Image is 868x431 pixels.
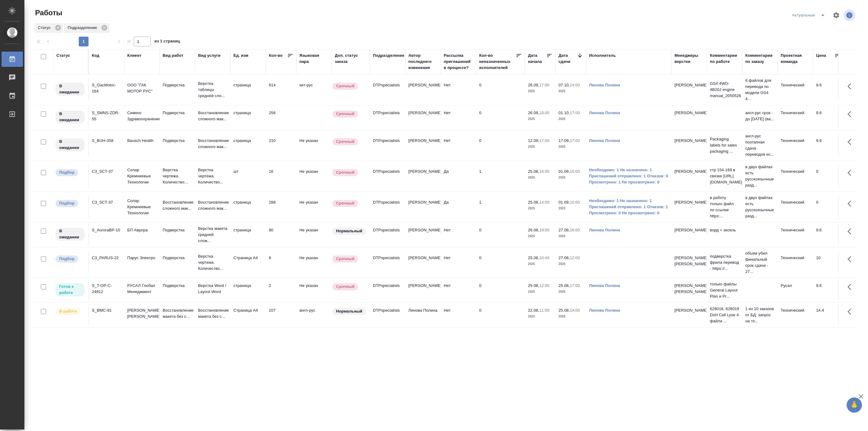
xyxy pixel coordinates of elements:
p: 12.09, [528,138,539,143]
p: 14:00 [570,83,580,87]
td: шт [230,165,266,187]
td: Технический [778,165,813,187]
p: 10:00 [570,169,580,174]
p: стр 154-169 в связке [URL][DOMAIN_NAME].. [710,167,739,185]
td: [PERSON_NAME] [405,224,441,245]
div: S_GacMotor-164 [92,82,121,94]
p: англ-рус поэтапная сдача переводов ес... [745,133,775,158]
td: Не указан [296,196,332,218]
span: Работы [34,8,62,18]
p: [PERSON_NAME] [675,227,704,233]
td: 0 [476,224,525,245]
p: Верстка чертежа. Количество... [163,167,192,185]
p: Подверстка [163,227,192,233]
p: 2025 [528,261,552,267]
p: 1 из 10 заказов от БД: запрос на то... [745,306,775,324]
div: Дата сдачи [559,53,577,65]
td: DTPspecialists [370,304,405,326]
span: 🙏 [849,399,859,411]
td: [PERSON_NAME] [405,252,441,273]
p: Солар Кремниевые Технологии [127,167,157,185]
p: Восстановление макета без с... [163,307,192,320]
p: 2025 [559,116,583,122]
p: Подверстка [163,82,192,88]
td: DTPspecialists [370,196,405,218]
p: [PERSON_NAME] [675,199,704,205]
a: Линова Полина [589,283,620,288]
td: Русал [778,280,813,301]
p: Подверстка [163,110,192,116]
td: страница [230,224,266,245]
p: 2025 [559,289,583,295]
a: Необходимо: 1 Не назначено: 1 Приглашений отправлено: 1 Отказов: 0 Просмотрено: 1 Не просмотрено: 0 [589,167,668,185]
td: 0 [476,280,525,301]
p: GS4 4WD-4B20J engine manual_2050526 [710,81,739,99]
p: Восстановление сложного мак... [198,110,227,122]
p: В ожидании [59,139,81,151]
div: Исполнитель [589,53,616,59]
div: split button [790,10,829,20]
p: Подбор [59,256,74,262]
td: Нет [441,107,476,128]
p: 2025 [559,175,583,181]
div: C3_SCT-37 [92,168,121,175]
p: Восстановление сложного мак... [198,138,227,150]
td: Технический [778,196,813,218]
p: 07.10, [559,83,570,87]
button: 🙏 [847,397,862,413]
td: 10 [813,252,844,273]
td: Нет [441,79,476,100]
button: Здесь прячутся важные кнопки [844,252,859,266]
td: [PERSON_NAME] [405,280,441,301]
p: [PERSON_NAME] [675,138,704,144]
div: S_AuroraBP-10 [92,227,121,233]
p: [PERSON_NAME] [PERSON_NAME] [127,307,157,320]
div: Код [92,53,99,59]
p: РУСАЛ Глобал Менеджмент [127,283,157,295]
div: Подразделение [373,53,404,59]
td: страница [230,135,266,156]
p: Нормальный [336,308,362,314]
p: 22.08, [528,308,539,313]
p: 2025 [559,88,583,94]
td: Да [441,196,476,218]
p: 25.08, [559,283,570,288]
button: Здесь прячутся важные кнопки [844,196,859,211]
td: Нет [441,224,476,245]
button: Здесь прячутся важные кнопки [844,280,859,294]
button: Здесь прячутся важные кнопки [844,135,859,149]
div: Кол-во неназначенных исполнителей [479,53,516,71]
span: из 1 страниц [154,38,180,46]
p: [PERSON_NAME] [675,110,704,116]
div: Менеджеры верстки [675,53,704,65]
p: англ-рус срок - до [DATE] (ва... [745,110,775,122]
div: Исполнитель назначен, приступать к работе пока рано [55,227,85,241]
p: 6 файлов для перевода по модели GS4 4... [745,78,775,102]
td: 256 [266,107,296,128]
div: Доп. статус заказа [335,53,367,65]
p: В ожидании [59,228,81,240]
p: 19:00 [539,228,549,232]
p: Солар Кремниевые Технологии [127,198,157,216]
td: [PERSON_NAME] [405,79,441,100]
div: Цена [816,53,826,59]
td: [PERSON_NAME] [405,135,441,156]
td: 1 [476,196,525,218]
p: только файлы General Layout Plan и Pr... [710,281,739,299]
td: 107 [266,304,296,326]
td: DTPspecialists [370,79,405,100]
p: подверстка фрила перевод - https://... [710,253,739,272]
p: 26.08, [528,228,539,232]
p: 26.09, [528,83,539,87]
td: 0 [476,135,525,156]
div: Дата начала [528,53,546,65]
td: DTPspecialists [370,252,405,273]
button: Здесь прячутся важные кнопки [844,224,859,239]
td: 9.6 [813,224,844,245]
td: Технический [778,79,813,100]
p: 25.08, [528,283,539,288]
p: Верстка чертежа. Количество... [198,167,227,185]
td: 9.6 [813,280,844,301]
td: Не указан [296,224,332,245]
p: Срочный [336,83,354,89]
